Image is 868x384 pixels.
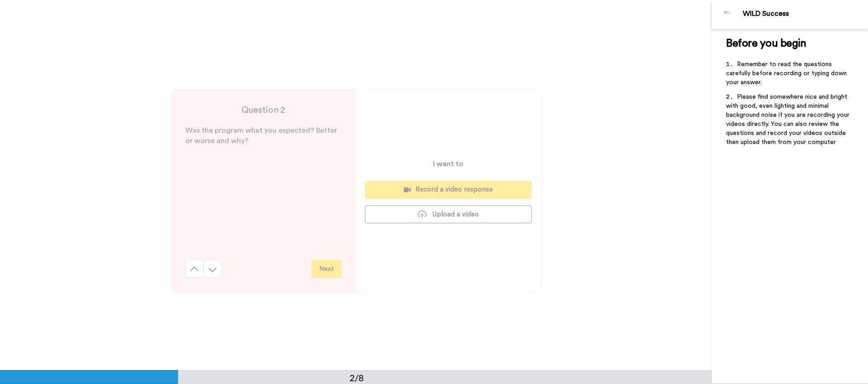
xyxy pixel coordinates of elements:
button: Record a video response [365,181,532,198]
img: Profile Image [717,4,738,25]
h4: Question 2 [185,104,341,116]
span: Please find somewhere nice and bright with good, even lighting and minimal background noise if yo... [726,94,851,145]
span: Remember to read the questions carefully before recording or typing down your answer. [726,61,849,86]
span: Before you begin [726,38,806,49]
div: Record a video response [372,185,524,194]
button: Upload a video [365,206,532,223]
button: Next [311,260,341,278]
span: Was the program what you expected? Better or worse and why? [185,127,339,144]
div: 2/8 [335,371,378,384]
div: WILD Success [743,10,868,18]
p: I want to [433,158,463,169]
